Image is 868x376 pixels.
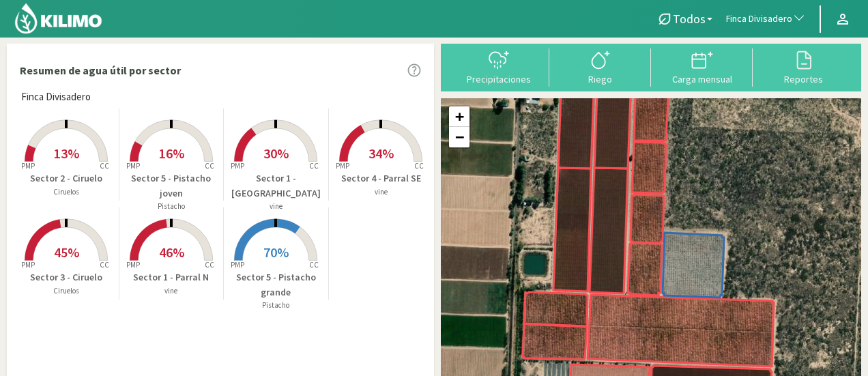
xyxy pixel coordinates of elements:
[21,260,35,270] tspan: PMP
[21,161,35,171] tspan: PMP
[159,244,184,261] span: 46%
[14,270,119,285] p: Sector 3 - Ciruelo
[549,48,651,85] button: Riego
[263,145,289,162] span: 30%
[310,260,319,270] tspan: CC
[231,161,244,171] tspan: PMP
[655,74,749,84] div: Carga mensual
[263,244,289,261] span: 70%
[757,74,850,84] div: Reportes
[231,260,244,270] tspan: PMP
[224,201,328,212] p: vine
[329,171,434,186] p: Sector 4 - Parral SE
[14,186,119,198] p: Ciruelos
[224,300,328,311] p: Pistacho
[452,74,545,84] div: Precipitaciones
[449,127,469,147] a: Zoom out
[100,260,110,270] tspan: CC
[336,161,349,171] tspan: PMP
[329,186,434,198] p: vine
[54,145,79,162] span: 13%
[726,12,792,26] span: Finca Divisadero
[753,48,854,85] button: Reportes
[719,4,813,34] button: Finca Divisadero
[553,74,647,84] div: Riego
[100,161,110,171] tspan: CC
[224,171,328,201] p: Sector 1 - [GEOGRAPHIC_DATA]
[205,260,214,270] tspan: CC
[368,145,394,162] span: 34%
[224,270,328,300] p: Sector 5 - Pistacho grande
[415,161,424,171] tspan: CC
[54,244,79,261] span: 45%
[14,171,119,186] p: Sector 2 - Ciruelo
[651,48,753,85] button: Carga mensual
[126,161,140,171] tspan: PMP
[14,2,103,35] img: Kilimo
[673,12,706,26] span: Todos
[119,171,224,201] p: Sector 5 - Pistacho joven
[310,161,319,171] tspan: CC
[119,285,224,297] p: vine
[14,285,119,297] p: Ciruelos
[449,106,469,127] a: Zoom in
[159,145,184,162] span: 16%
[119,270,224,285] p: Sector 1 - Parral N
[205,161,214,171] tspan: CC
[21,89,91,105] span: Finca Divisadero
[448,48,549,85] button: Precipitaciones
[119,201,224,212] p: Pistacho
[126,260,140,270] tspan: PMP
[20,62,181,78] p: Resumen de agua útil por sector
